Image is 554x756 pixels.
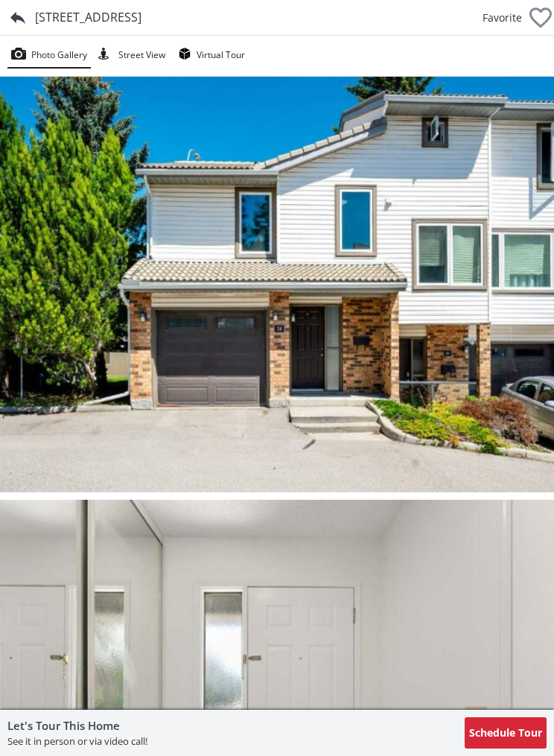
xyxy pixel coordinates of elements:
[7,734,147,749] p: See it in person or via video call!
[176,48,193,60] img: virtual tour icon
[197,48,245,63] span: Virtual Tour
[35,9,141,26] div: [STREET_ADDRESS]
[31,48,87,63] span: Photo Gallery
[118,48,165,63] span: Street View
[483,10,522,25] span: Favorite
[7,717,147,734] h5: Let's Tour This Home
[465,717,547,748] button: Schedule Tour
